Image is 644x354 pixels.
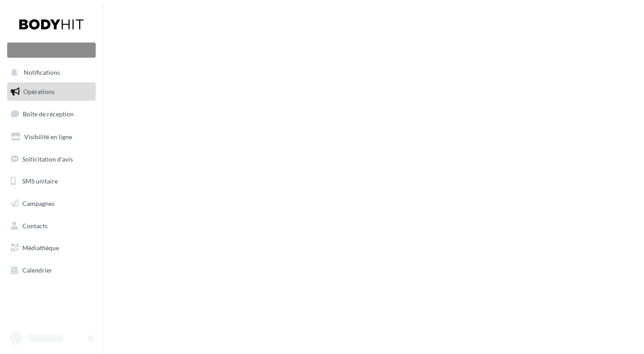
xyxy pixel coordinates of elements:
span: Médiathèque [22,244,59,252]
a: Calendrier [5,261,97,280]
a: Campagnes [5,194,97,213]
span: SMS unitaire [22,177,58,185]
a: Contacts [5,217,97,235]
a: Médiathèque [5,239,97,257]
span: Boîte de réception [23,110,74,118]
span: Visibilité en ligne [24,133,72,141]
a: Visibilité en ligne [5,128,97,146]
a: Boîte de réception [5,104,97,124]
div: Nouvelle campagne [7,43,96,58]
span: Notifications [24,69,60,77]
span: Sollicitation d'avis [22,155,73,162]
span: Contacts [22,222,47,230]
span: Campagnes [22,200,55,207]
span: Opérations [23,88,55,95]
a: SMS unitaire [5,172,97,191]
a: Sollicitation d'avis [5,150,97,169]
a: Opérations [5,82,97,101]
span: Calendrier [22,266,52,274]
